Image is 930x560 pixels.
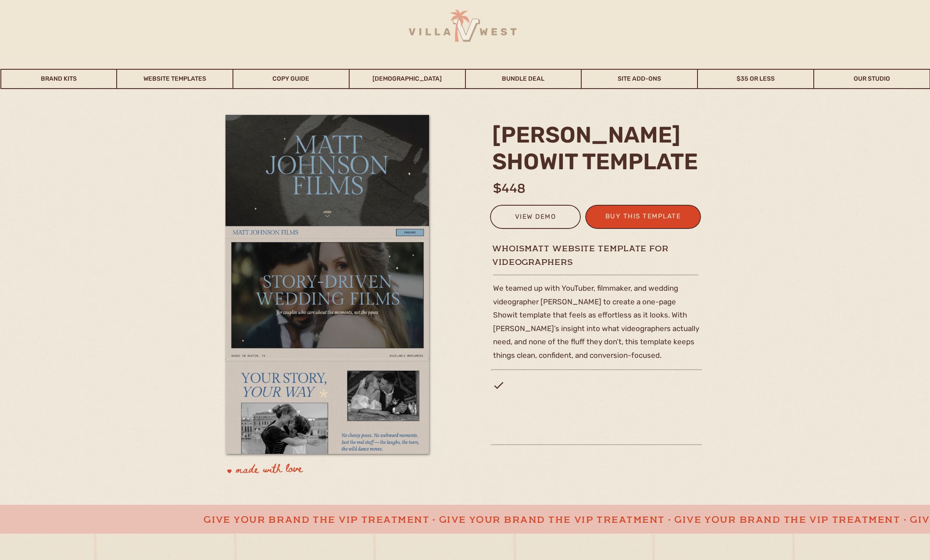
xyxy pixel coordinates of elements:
a: Site Add-Ons [582,69,697,89]
a: Our Studio [814,69,930,89]
a: Bundle Deal [466,69,581,89]
p: made with love [236,461,361,481]
h1: $448 [493,179,564,196]
a: [DEMOGRAPHIC_DATA] [350,69,465,89]
p: We teamed up with YouTuber, filmmaker, and wedding videographer [PERSON_NAME] to create a one-pag... [493,282,702,378]
a: Copy Guide [233,69,349,89]
a: Brand Kits [1,69,117,89]
a: Website Templates [117,69,232,89]
a: $35 or Less [698,69,813,89]
h2: [PERSON_NAME] Showit template [492,121,704,174]
h1: whoismatt website template for videographers [492,243,733,254]
a: view demo [496,211,575,225]
a: buy this template [600,210,686,225]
